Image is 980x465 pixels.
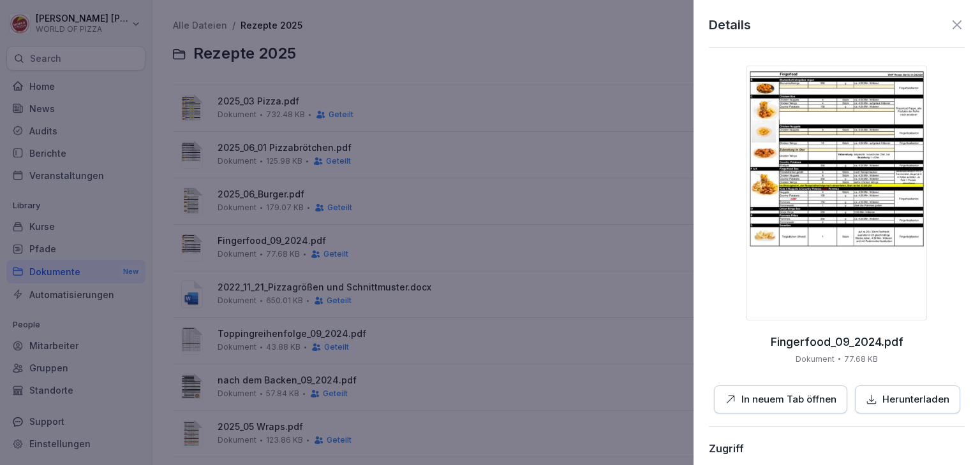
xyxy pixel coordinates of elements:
div: Zugriff [709,442,744,455]
p: Dokument [796,354,835,365]
button: In neuem Tab öffnen [714,385,847,414]
p: In neuem Tab öffnen [741,392,836,407]
p: Fingerfood_09_2024.pdf [771,336,903,348]
p: Details [709,15,751,34]
p: 77.68 KB [844,354,878,365]
p: Herunterladen [882,392,949,407]
img: thumbnail [746,66,927,320]
button: Herunterladen [855,385,960,414]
